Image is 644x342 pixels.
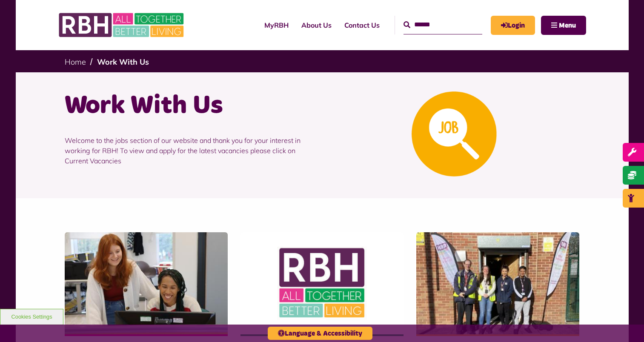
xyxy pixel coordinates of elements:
img: IMG 1470 [65,232,228,334]
p: Welcome to the jobs section of our website and thank you for your interest in working for RBH! To... [65,123,316,179]
a: Contact Us [338,14,386,37]
a: Work With Us [97,57,149,67]
button: Language & Accessibility [268,327,372,340]
a: About Us [295,14,338,37]
img: Looking For A Job [412,91,497,177]
span: Menu [559,22,576,29]
img: RBH [58,9,186,42]
img: Dropinfreehold2 [416,232,579,334]
button: Navigation [541,16,586,35]
a: MyRBH [491,16,535,35]
a: MyRBH [258,14,295,37]
img: RBH Logo Social Media 480X360 (1) [240,232,404,334]
iframe: Netcall Web Assistant for live chat [606,304,644,342]
a: Home [65,57,86,67]
h1: Work With Us [65,89,316,123]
